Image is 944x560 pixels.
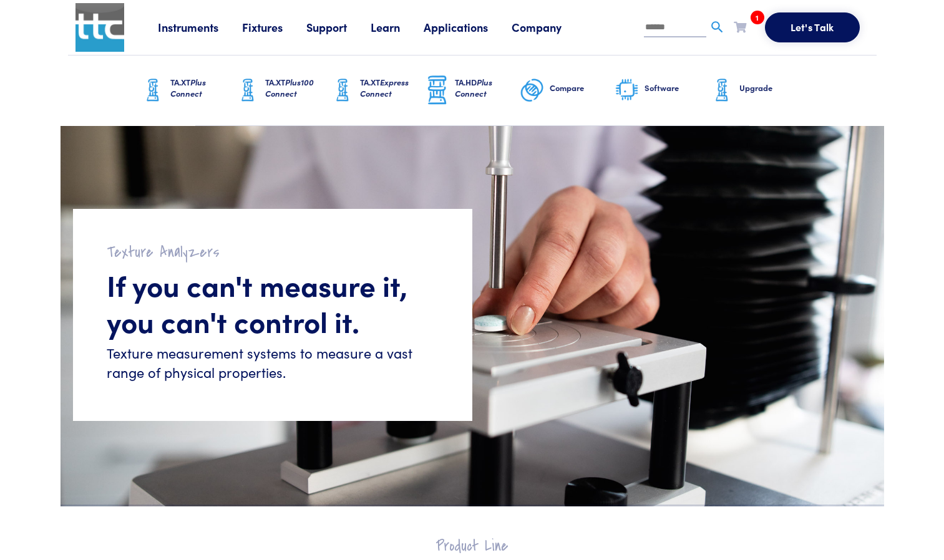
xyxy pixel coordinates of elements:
h6: TA.XT [170,77,235,99]
img: ta-xt-graphic.png [709,75,734,106]
button: Let's Talk [765,12,860,42]
h6: Compare [550,82,615,94]
h2: Product Line [98,536,847,556]
h1: If you can't measure it, you can't control it. [107,267,439,339]
a: TA.XTExpress Connect [330,56,425,125]
a: TA.XTPlus100 Connect [235,56,330,125]
img: software-graphic.png [615,77,640,104]
a: Instruments [158,19,242,35]
a: Upgrade [709,56,804,125]
a: Fixtures [242,19,306,35]
h6: TA.HD [455,77,520,99]
a: Learn [371,19,424,35]
img: ta-hd-graphic.png [425,74,450,107]
a: Applications [424,19,512,35]
span: 1 [751,11,764,24]
h6: Texture measurement systems to measure a vast range of physical properties. [107,344,439,382]
a: 1 [734,19,746,34]
img: ta-xt-graphic.png [140,75,165,106]
span: Express Connect [360,76,409,99]
h6: Upgrade [739,82,804,94]
a: Company [512,19,585,35]
span: Plus100 Connect [265,76,314,99]
span: Plus Connect [455,76,492,99]
h6: TA.XT [360,77,425,99]
a: Software [615,56,709,125]
img: ta-xt-graphic.png [330,75,355,106]
h6: Software [645,82,709,94]
a: Compare [520,56,615,125]
h2: Texture Analyzers [107,243,439,262]
img: ta-xt-graphic.png [235,75,260,106]
img: compare-graphic.png [520,75,545,106]
a: Support [306,19,371,35]
span: Plus Connect [170,76,206,99]
h6: TA.XT [265,77,330,99]
img: ttc_logo_1x1_v1.0.png [75,3,124,52]
a: TA.XTPlus Connect [140,56,235,125]
a: TA.HDPlus Connect [425,56,520,125]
